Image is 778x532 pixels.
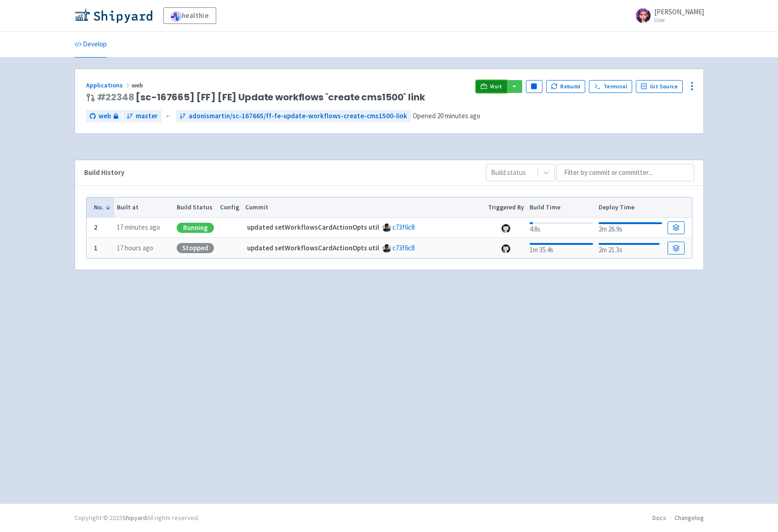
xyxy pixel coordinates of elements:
[217,197,242,218] th: Config
[122,514,147,522] a: Shipyard
[86,110,122,122] a: web
[668,221,684,234] a: Build Details
[530,220,593,235] div: 4.8s
[177,223,214,233] div: Running
[652,514,666,522] a: Docs
[94,223,98,231] b: 2
[189,111,407,121] span: adonismartin/sc-167665/ff-fe-update-workflows-create-cms1500-link
[75,32,107,58] a: Develop
[527,197,596,218] th: Build Time
[136,111,158,121] span: master
[556,164,694,181] input: Filter by commit or committer...
[413,111,480,120] span: Opened
[123,110,161,122] a: master
[630,8,704,23] a: [PERSON_NAME] User
[247,223,379,231] strong: updated setWorkflowsCardActionOpts util
[165,111,172,121] span: ←
[174,197,217,218] th: Build Status
[392,243,415,252] a: c73f6c8
[94,243,98,252] b: 1
[75,8,152,23] img: Shipyard logo
[636,80,683,93] a: Git Source
[94,202,111,212] button: No.
[242,197,485,218] th: Commit
[177,243,214,253] div: Stopped
[668,242,684,254] a: Build Details
[163,7,216,24] a: healthie
[86,81,132,89] a: Applications
[654,7,704,16] span: [PERSON_NAME]
[75,513,199,523] div: Copyright © 2025 All rights reserved.
[599,241,662,255] div: 2m 21.3s
[596,197,665,218] th: Deploy Time
[84,168,471,178] div: Build History
[654,17,704,23] small: User
[530,241,593,255] div: 1m 35.4s
[546,80,586,93] button: Rebuild
[526,80,542,93] button: Pause
[476,80,507,93] a: Visit
[117,223,160,231] time: 17 minutes ago
[114,197,174,218] th: Built at
[392,223,415,231] a: c73f6c8
[674,514,704,522] a: Changelog
[437,111,480,120] time: 20 minutes ago
[117,243,153,252] time: 17 hours ago
[98,111,111,121] span: web
[490,83,502,90] span: Visit
[599,220,662,235] div: 2m 26.9s
[485,197,527,218] th: Triggered By
[176,110,411,122] a: adonismartin/sc-167665/ff-fe-update-workflows-create-cms1500-link
[97,92,425,103] span: [sc-167665] [FF] [FE] Update workflows `create cms1500` link
[589,80,632,93] a: Terminal
[247,243,379,252] strong: updated setWorkflowsCardActionOpts util
[97,91,134,104] a: #22348
[132,81,144,89] span: web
